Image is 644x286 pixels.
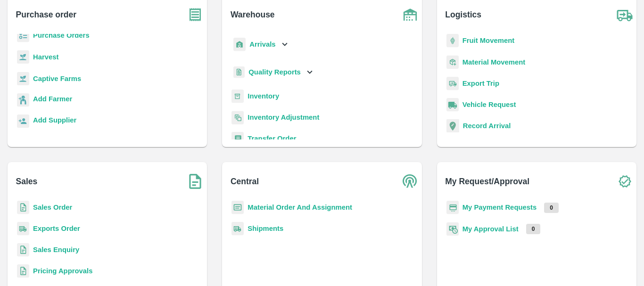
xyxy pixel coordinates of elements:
[445,175,529,188] b: My Request/Approval
[17,72,29,86] img: harvest
[33,94,72,106] a: Add Farmer
[446,201,459,214] img: payment
[231,34,290,55] div: Arrivals
[445,8,481,21] b: Logistics
[446,119,459,132] img: recordArrival
[17,114,29,128] img: supplier
[462,101,516,108] a: Vehicle Request
[17,264,29,278] img: sales
[446,98,459,112] img: vehicle
[16,175,38,188] b: Sales
[33,32,90,39] a: Purchase Orders
[17,243,29,257] img: sales
[462,225,519,233] a: My Approval List
[248,135,296,142] a: Transfer Order
[33,53,58,61] a: Harvest
[33,204,72,211] a: Sales Order
[526,224,541,234] p: 0
[231,90,244,103] img: whInventory
[462,204,537,211] a: My Payment Requests
[33,115,76,128] a: Add Supplier
[183,3,207,26] img: purchase
[233,38,246,51] img: whArrival
[17,29,29,42] img: reciept
[248,225,283,232] a: Shipments
[231,111,244,124] img: inventory
[398,170,422,193] img: central
[17,50,29,64] img: harvest
[463,122,511,130] a: Record Arrival
[33,267,92,275] a: Pricing Approvals
[446,77,459,90] img: delivery
[231,132,244,146] img: whTransfer
[17,201,29,214] img: sales
[446,55,459,69] img: material
[183,170,207,193] img: soSales
[33,95,72,103] b: Add Farmer
[613,3,636,26] img: truck
[33,116,76,124] b: Add Supplier
[446,34,459,48] img: fruit
[446,222,459,236] img: approval
[544,203,559,213] p: 0
[248,68,301,76] b: Quality Reports
[249,41,275,48] b: Arrivals
[248,92,279,100] a: Inventory
[16,8,76,21] b: Purchase order
[33,246,79,253] a: Sales Enquiry
[231,201,244,214] img: centralMaterial
[462,80,499,87] a: Export Trip
[613,170,636,193] img: check
[248,204,352,211] a: Material Order And Assignment
[231,8,275,21] b: Warehouse
[17,222,29,236] img: shipments
[33,225,80,232] a: Exports Order
[231,63,315,82] div: Quality Reports
[233,66,245,78] img: qualityReport
[231,222,244,236] img: shipments
[398,3,422,26] img: warehouse
[231,175,259,188] b: Central
[33,75,81,82] a: Captive Farms
[17,93,29,107] img: farmer
[462,37,515,44] a: Fruit Movement
[462,58,526,66] a: Material Movement
[248,114,319,121] a: Inventory Adjustment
